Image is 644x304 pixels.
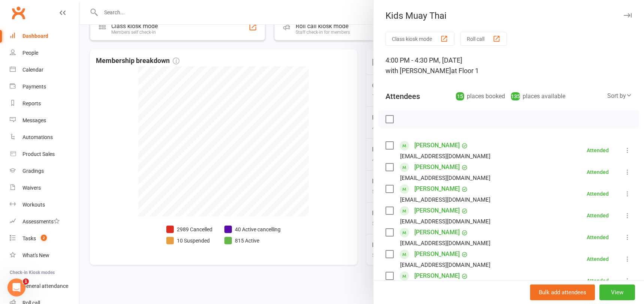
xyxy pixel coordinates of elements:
div: [EMAIL_ADDRESS][DOMAIN_NAME] [400,173,490,183]
a: Assessments [10,213,79,230]
div: 15 [456,92,464,100]
div: Kids Muay Thai [374,10,644,21]
div: Attended [587,148,609,153]
a: [PERSON_NAME] [414,161,460,173]
a: [PERSON_NAME] [414,248,460,260]
div: 4:00 PM - 4:30 PM, [DATE] [386,55,632,76]
div: Calendar [22,67,43,73]
div: Attended [587,169,609,175]
a: General attendance kiosk mode [10,278,79,295]
a: Tasks 2 [10,230,79,247]
a: Product Sales [10,146,79,163]
div: Messages [22,117,46,123]
span: 1 [23,279,29,285]
div: [EMAIL_ADDRESS][DOMAIN_NAME] [400,217,490,226]
a: Reports [10,95,79,112]
div: Product Sales [22,151,55,157]
button: Roll call [460,32,507,46]
div: Waivers [22,185,41,191]
div: [EMAIL_ADDRESS][DOMAIN_NAME] [400,151,490,161]
a: [PERSON_NAME] [414,205,460,217]
a: Clubworx [9,3,28,22]
div: places available [511,91,565,102]
a: Automations [10,129,79,146]
div: Sort by [607,91,632,101]
a: Calendar [10,61,79,78]
span: with [PERSON_NAME] [386,67,451,75]
div: Tasks [22,235,36,241]
div: Workouts [22,202,45,208]
div: Assessments [22,219,60,225]
a: Dashboard [10,28,79,45]
a: [PERSON_NAME] [414,270,460,282]
span: 2 [41,235,47,241]
div: [EMAIL_ADDRESS][DOMAIN_NAME] [400,238,490,248]
div: Payments [22,84,46,90]
a: Workouts [10,196,79,213]
div: Attendees [386,91,420,102]
div: Attended [587,191,609,196]
div: Automations [22,134,53,140]
div: Attended [587,213,609,218]
div: Attended [587,256,609,262]
a: [PERSON_NAME] [414,139,460,151]
div: [EMAIL_ADDRESS][DOMAIN_NAME] [400,260,490,270]
a: Payments [10,78,79,95]
div: Attended [587,235,609,240]
a: Messages [10,112,79,129]
div: General attendance [22,283,68,289]
button: Class kiosk mode [386,32,454,46]
a: Gradings [10,163,79,180]
button: View [599,285,635,300]
a: [PERSON_NAME] [414,183,460,195]
iframe: Intercom live chat [7,279,25,297]
div: Dashboard [22,33,48,39]
button: Bulk add attendees [530,285,595,300]
a: What's New [10,247,79,264]
div: People [22,50,38,56]
div: [EMAIL_ADDRESS][DOMAIN_NAME] [400,195,490,205]
div: What's New [22,252,49,258]
div: Reports [22,100,41,106]
a: [PERSON_NAME] [414,226,460,238]
div: 135 [511,92,520,100]
div: places booked [456,91,505,102]
span: at Floor 1 [451,67,479,75]
a: People [10,45,79,61]
div: Gradings [22,168,44,174]
div: Attended [587,278,609,283]
a: Waivers [10,180,79,196]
